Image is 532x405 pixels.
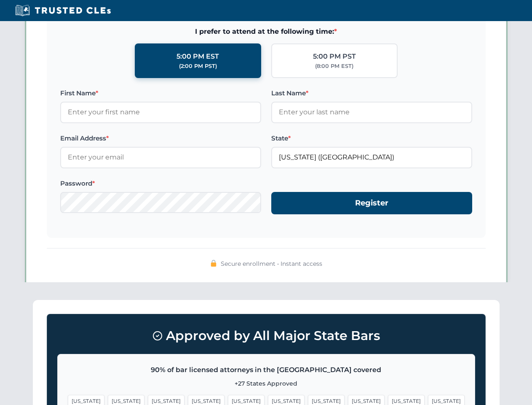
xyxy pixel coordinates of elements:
[68,379,465,388] p: +27 States Approved
[271,102,472,123] input: Enter your last name
[60,102,261,123] input: Enter your first name
[315,62,353,70] div: (8:00 PM EST)
[221,259,322,268] span: Secure enrollment • Instant access
[57,324,475,347] h3: Approved by All Major State Bars
[60,147,261,168] input: Enter your email
[271,192,472,214] button: Register
[60,88,261,98] label: First Name
[210,260,217,267] img: 🔒
[68,364,465,375] p: 90% of bar licensed attorneys in the [GEOGRAPHIC_DATA] covered
[313,51,356,62] div: 5:00 PM PST
[13,4,113,17] img: Trusted CLEs
[60,178,261,189] label: Password
[60,133,261,143] label: Email Address
[271,133,472,143] label: State
[271,147,472,168] input: Florida (FL)
[176,51,219,62] div: 5:00 PM EST
[271,88,472,98] label: Last Name
[179,62,217,70] div: (2:00 PM PST)
[60,26,472,37] span: I prefer to attend at the following time:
